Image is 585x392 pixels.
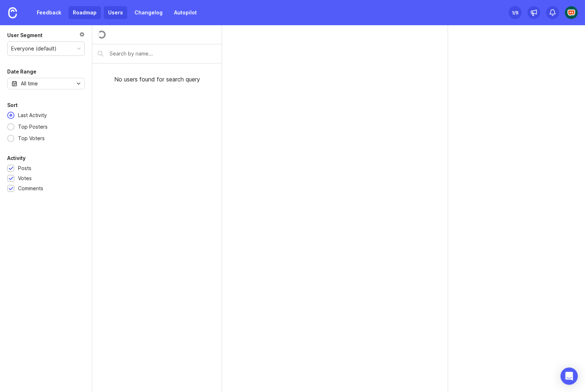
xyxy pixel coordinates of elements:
[18,164,31,172] div: Posts
[7,101,18,110] div: Sort
[509,6,522,19] button: 1/5
[68,6,101,19] a: Roadmap
[7,67,36,76] div: Date Range
[73,81,84,86] svg: toggle icon
[7,154,26,162] div: Activity
[21,80,38,88] div: All time
[14,111,50,119] div: Last Activity
[32,6,66,19] a: Feedback
[130,6,167,19] a: Changelog
[14,123,51,131] div: Top Posters
[512,8,518,18] div: 1 /5
[18,174,32,182] div: Votes
[14,134,48,142] div: Top Voters
[92,63,222,95] div: No users found for search query
[18,184,43,192] div: Comments
[560,367,578,385] div: Open Intercom Messenger
[8,7,17,18] img: Canny Home
[11,45,57,53] div: Everyone (default)
[7,31,43,40] div: User Segment
[104,6,127,19] a: Users
[110,50,216,58] input: Search by name...
[170,6,201,19] a: Autopilot
[565,6,578,19] img: 01lexandre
